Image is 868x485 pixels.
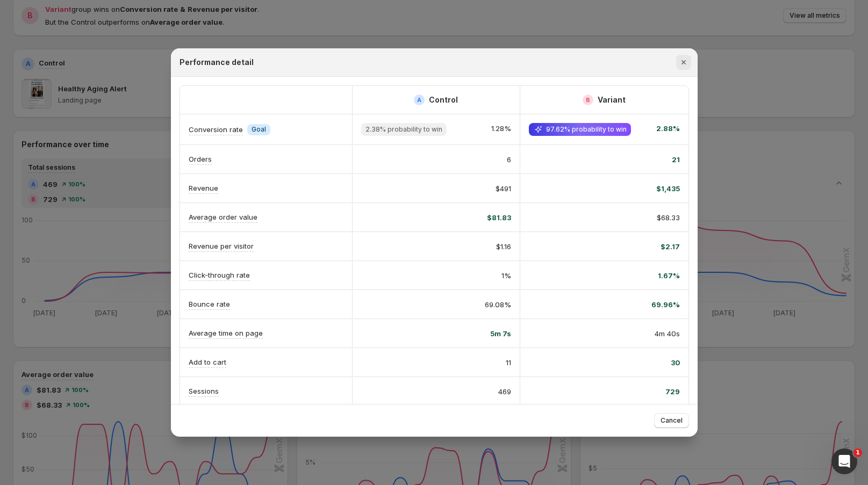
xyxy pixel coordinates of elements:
[189,357,226,367] p: Add to cart
[661,416,683,425] span: Cancel
[189,212,257,222] p: Average order value
[586,97,590,103] h2: B
[501,270,511,281] span: 1%
[506,357,511,368] span: 11
[189,270,250,280] p: Click-through rate
[417,97,421,103] h2: A
[661,241,680,252] span: $2.17
[189,386,219,396] p: Sessions
[180,57,254,68] h2: Performance detail
[657,212,680,223] span: $68.33
[651,299,680,310] span: 69.96%
[491,123,511,136] span: 1.28%
[429,95,458,105] h2: Control
[507,154,511,165] span: 6
[487,212,511,223] span: $81.83
[546,125,627,134] span: 97.62% probability to win
[498,386,511,397] span: 469
[655,328,680,339] span: 4m 40s
[490,328,511,339] span: 5m 7s
[252,125,266,134] span: Goal
[598,95,626,105] h2: Variant
[189,154,212,164] p: Orders
[189,124,243,135] p: Conversion rate
[485,299,511,310] span: 69.08%
[831,448,857,474] iframe: Intercom live chat
[189,328,263,338] p: Average time on page
[365,125,442,134] span: 2.38% probability to win
[658,270,680,281] span: 1.67%
[496,241,511,252] span: $1.16
[189,241,254,251] p: Revenue per visitor
[656,123,680,136] span: 2.88%
[671,357,680,368] span: 30
[853,448,862,457] span: 1
[654,413,689,428] button: Cancel
[189,299,230,309] p: Bounce rate
[189,183,218,193] p: Revenue
[676,55,691,70] button: Close
[672,154,680,165] span: 21
[665,386,680,397] span: 729
[656,183,680,194] span: $1,435
[496,183,511,194] span: $491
